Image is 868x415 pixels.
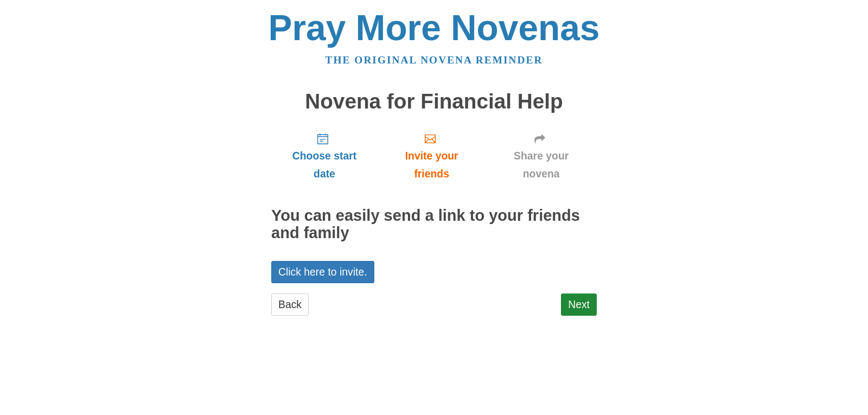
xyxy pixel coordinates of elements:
a: Share your novena [486,124,597,188]
h1: Novena for Financial Help [271,90,597,113]
a: Click here to invite. [271,261,374,283]
a: Back [271,293,309,316]
a: The original novena reminder [325,54,543,66]
span: Invite your friends [388,147,475,183]
span: Share your novena [496,147,586,183]
span: Choose start date [282,147,367,183]
a: Choose start date [271,124,378,188]
a: Invite your friends [378,124,486,188]
a: Next [561,293,597,316]
a: Pray More Novenas [269,8,600,48]
h2: You can easily send a link to your friends and family [271,207,597,242]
